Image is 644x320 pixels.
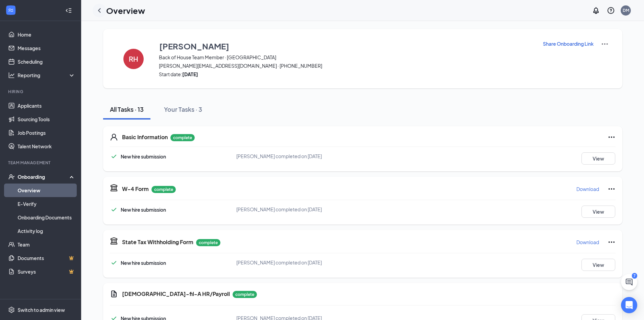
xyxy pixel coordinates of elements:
[18,251,75,265] a: DocumentsCrown
[581,259,615,271] button: View
[621,274,637,290] button: ChatActive
[110,184,118,192] svg: TaxGovernmentIcon
[110,152,118,161] svg: Checkmark
[18,126,75,140] a: Job Postings
[121,207,166,213] span: New hire submission
[7,7,14,14] svg: WorkstreamLogo
[236,153,322,159] span: [PERSON_NAME] completed on [DATE]
[182,71,198,77] strong: [DATE]
[236,206,322,212] span: [PERSON_NAME] completed on [DATE]
[8,72,15,79] svg: Analysis
[110,237,118,245] svg: TaxGovernmentIcon
[106,5,145,16] h1: Overview
[18,173,70,180] div: Onboarding
[18,99,75,112] a: Applicants
[121,153,166,159] span: New hire submission
[164,105,202,113] div: Your Tasks · 3
[18,140,75,153] a: Talent Network
[159,62,534,69] span: [PERSON_NAME][EMAIL_ADDRESS][DOMAIN_NAME] · [PHONE_NUMBER]
[18,55,75,68] a: Scheduling
[607,185,616,193] svg: Ellipses
[576,186,599,192] p: Download
[8,160,74,166] div: Team Management
[581,206,615,218] button: View
[601,40,609,48] img: More Actions
[18,184,75,197] a: Overview
[110,259,118,267] svg: Checkmark
[65,7,72,14] svg: Collapse
[236,259,322,265] span: [PERSON_NAME] completed on [DATE]
[170,134,195,141] p: complete
[122,185,149,193] h5: W-4 Form
[95,6,103,15] svg: ChevronLeft
[18,224,75,238] a: Activity log
[18,306,65,313] div: Switch to admin view
[151,186,176,193] p: complete
[159,71,534,78] span: Start date:
[18,211,75,224] a: Onboarding Documents
[576,237,599,248] button: Download
[18,112,75,126] a: Sourcing Tools
[122,238,193,246] h5: State Tax Withholding Form
[18,41,75,55] a: Messages
[18,238,75,251] a: Team
[121,260,166,266] span: New hire submission
[592,6,600,15] svg: Notifications
[110,105,144,113] div: All Tasks · 13
[159,40,229,52] h3: [PERSON_NAME]
[576,239,599,246] p: Download
[621,297,637,313] div: Open Intercom Messenger
[159,54,534,61] span: Back of House Team Member · [GEOGRAPHIC_DATA]
[625,278,633,286] svg: ChatActive
[122,290,230,298] h5: [DEMOGRAPHIC_DATA]-fil-A HR/Payroll
[18,265,75,278] a: SurveysCrown
[607,6,615,15] svg: QuestionInfo
[607,238,616,246] svg: Ellipses
[233,291,257,298] p: complete
[18,28,75,41] a: Home
[607,133,616,141] svg: Ellipses
[122,133,168,141] h5: Basic Information
[110,133,118,141] svg: User
[8,173,15,180] svg: UserCheck
[18,72,76,79] div: Reporting
[18,197,75,211] a: E-Verify
[8,306,15,313] svg: Settings
[196,239,220,246] p: complete
[543,40,594,47] p: Share Onboarding Link
[117,40,150,78] button: RH
[623,7,629,13] div: DM
[110,206,118,214] svg: Checkmark
[632,273,637,279] div: 7
[8,89,74,94] div: Hiring
[159,40,534,52] button: [PERSON_NAME]
[543,40,594,47] button: Share Onboarding Link
[581,152,615,165] button: View
[129,57,138,61] h4: RH
[576,184,599,194] button: Download
[110,290,118,298] svg: Document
